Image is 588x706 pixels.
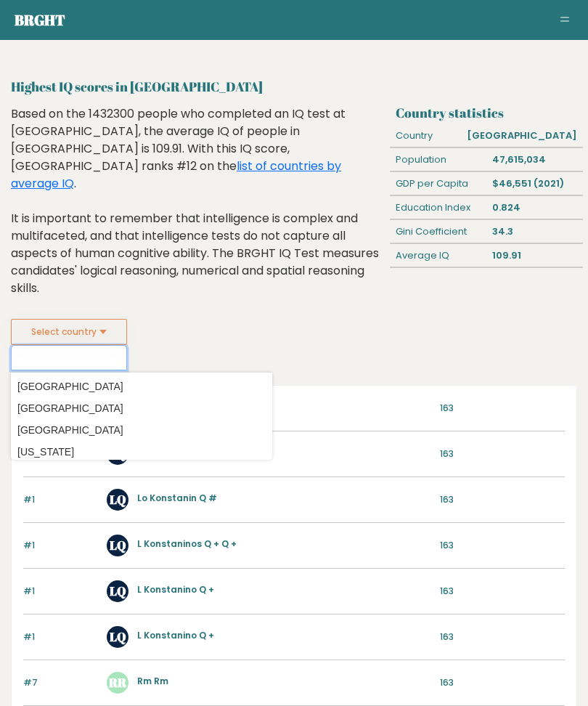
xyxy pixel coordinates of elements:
div: 34.3 [486,220,583,243]
option: [US_STATE] [15,442,269,463]
button: Toggle navigation [556,12,573,29]
p: #1 [23,630,98,644]
div: 109.91 [486,244,583,267]
input: Select your country [11,345,127,370]
option: [GEOGRAPHIC_DATA] [15,398,269,419]
p: #1 [23,539,98,552]
a: L Konstanino Q + [137,583,214,596]
a: L Konstanino Q + [137,629,214,641]
p: #1 [23,585,98,598]
div: Population [390,148,486,171]
h2: Highest IQ scores in [GEOGRAPHIC_DATA] [11,77,577,97]
p: 163 [440,447,565,460]
option: [GEOGRAPHIC_DATA] [15,376,269,397]
p: #1 [23,493,98,506]
p: 163 [440,402,565,415]
h3: Country statistics [396,105,577,121]
text: LQ [110,583,126,599]
div: 47,615,034 [486,148,583,171]
a: Lo Konstanin Q # [137,492,217,504]
text: LQ [110,445,126,462]
button: Select country [11,319,127,345]
a: list of countries by average IQ [11,158,341,192]
div: Average IQ [390,244,486,267]
div: Based on the 1432300 people who completed an IQ test at [GEOGRAPHIC_DATA], the average IQ of peop... [11,105,385,319]
text: LQ [110,491,126,508]
a: L Konstaninos Q + Q + [137,537,237,550]
div: $46,551 (2021) [486,172,583,195]
text: RR [108,674,127,691]
div: Education Index [390,196,486,219]
div: 0.824 [486,196,583,219]
p: 163 [440,539,565,552]
a: Brght [15,10,65,30]
div: Gini Coefficient [390,220,486,243]
text: LQ [110,628,126,645]
text: LQ [110,537,126,553]
div: [GEOGRAPHIC_DATA] [462,124,583,147]
a: Rm Rm [137,675,168,687]
p: #7 [23,676,98,689]
p: 163 [440,493,565,506]
div: Country [390,124,461,147]
option: [GEOGRAPHIC_DATA] [15,420,269,441]
p: 163 [440,676,565,689]
p: 163 [440,630,565,644]
p: 163 [440,585,565,598]
div: GDP per Capita [390,172,486,195]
